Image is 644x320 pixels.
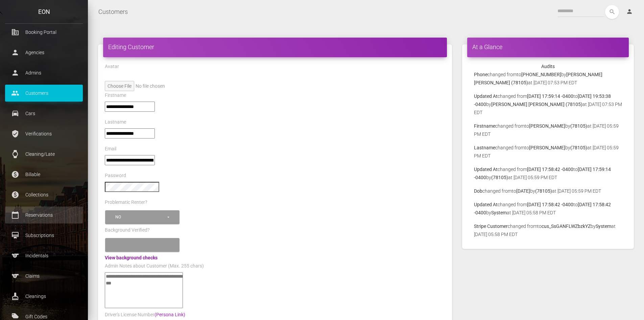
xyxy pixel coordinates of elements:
[105,312,185,318] label: Driver's License Number
[596,223,611,229] b: System
[98,3,128,20] a: Customers
[570,123,587,129] b: (78105)
[108,43,442,51] h4: Editing Customer
[474,222,622,238] p: changed from to by at [DATE] 05:58 PM EDT
[105,263,204,270] label: Admin Notes about Customer (Max. 255 chars)
[10,129,78,139] p: Verifications
[105,92,126,99] label: Firstname
[626,8,633,15] i: person
[527,202,573,207] b: [DATE] 17:58:42 -0400
[5,268,83,284] a: sports Claims
[535,188,552,194] b: (78105)
[115,242,166,248] div: Please select
[474,93,498,99] b: Updated At
[105,227,150,234] label: Background Verified?
[474,202,498,207] b: Updated At
[521,72,561,77] b: [PHONE_NUMBER]
[5,24,83,41] a: corporate_fare Booking Portal
[474,200,622,217] p: changed from to by at [DATE] 05:58 PM EDT
[474,165,622,182] p: changed from to by at [DATE] 05:59 PM EDT
[474,145,495,150] b: Lastname
[105,119,126,126] label: Lastname
[605,5,619,19] button: search
[474,223,508,229] b: Stripe Customer
[105,255,158,260] a: View background checks
[474,188,482,194] b: Dob
[5,288,83,305] a: cleaning_services Cleanings
[472,43,624,51] h4: At a Glance
[10,169,78,179] p: Billable
[529,145,565,150] b: [PERSON_NAME]
[5,146,83,163] a: watch Cleaning/Late
[474,187,622,195] p: changed from to by at [DATE] 05:59 PM EDT
[5,227,83,244] a: card_membership Subscriptions
[10,291,78,301] p: Cleanings
[621,5,639,19] a: person
[10,27,78,37] p: Booking Portal
[491,175,508,180] b: (78105)
[474,122,622,138] p: changed from to by at [DATE] 05:59 PM EDT
[491,210,507,215] b: System
[474,70,622,87] p: changed from to by at [DATE] 07:53 PM EDT
[5,207,83,223] a: calendar_today Reservations
[474,123,495,129] b: Firstname
[5,44,83,61] a: person Agencies
[10,88,78,98] p: Customers
[10,47,78,58] p: Agencies
[5,85,83,102] a: people Customers
[5,247,83,264] a: sports Incidentals
[10,108,78,119] p: Cars
[5,64,83,81] a: person Admins
[541,64,555,69] strong: Audits
[105,210,180,224] button: No
[529,123,565,129] b: [PERSON_NAME]
[105,199,147,206] label: Problematic Renter?
[516,188,530,194] b: [DATE]
[527,167,573,172] b: [DATE] 17:58:42 -0400
[491,102,582,107] b: [PERSON_NAME] [PERSON_NAME] (78105)
[527,93,573,99] b: [DATE] 17:59:14 -0400
[542,223,591,229] b: cus_SsGANFLWZbzkYZ
[105,146,116,152] label: Email
[5,125,83,142] a: verified_user Verifications
[5,166,83,183] a: paid Billable
[570,145,587,150] b: (78105)
[10,190,78,200] p: Collections
[105,238,180,252] button: Please select
[105,63,119,70] label: Avatar
[10,68,78,78] p: Admins
[10,210,78,220] p: Reservations
[474,144,622,160] p: changed from to by at [DATE] 05:59 PM EDT
[105,172,126,179] label: Password
[474,167,498,172] b: Updated At
[474,92,622,116] p: changed from to by at [DATE] 07:53 PM EDT
[10,251,78,261] p: Incidentals
[154,312,185,317] a: (Persona Link)
[474,72,487,77] b: Phone
[5,186,83,203] a: paid Collections
[10,271,78,281] p: Claims
[10,230,78,240] p: Subscriptions
[10,149,78,159] p: Cleaning/Late
[115,214,166,220] div: No
[5,105,83,122] a: drive_eta Cars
